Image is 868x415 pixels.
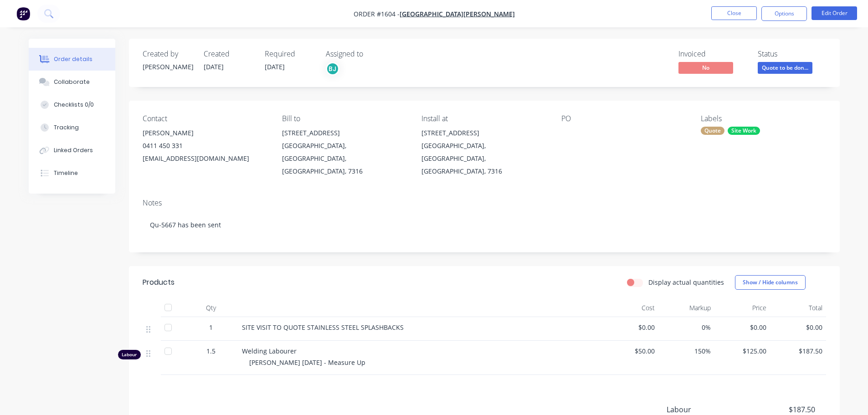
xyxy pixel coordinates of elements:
img: Factory [16,7,30,20]
span: Welding Labourer [242,347,297,355]
button: Order details [29,48,115,71]
button: Checklists 0/0 [29,93,115,116]
div: 0411 450 331 [143,139,267,152]
div: Timeline [54,169,78,177]
span: Order #1604 - [354,10,400,18]
div: Quote [701,127,724,135]
span: [PERSON_NAME] [DATE] - Measure Up [249,358,365,367]
span: Quote to be don... [758,62,812,73]
div: Checklists 0/0 [54,101,94,109]
button: Timeline [29,162,115,184]
span: SITE VISIT TO QUOTE STAINLESS STEEL SPLASHBACKS [242,323,404,332]
div: Tracking [54,123,79,132]
div: Price [714,299,770,317]
a: [GEOGRAPHIC_DATA][PERSON_NAME] [400,10,515,18]
div: [EMAIL_ADDRESS][DOMAIN_NAME] [143,152,267,165]
div: Install at [421,114,546,123]
div: Products [143,277,175,288]
label: Display actual quantities [648,277,724,287]
div: [PERSON_NAME]0411 450 331[EMAIL_ADDRESS][DOMAIN_NAME] [143,127,267,165]
div: Order details [54,55,92,63]
span: $0.00 [718,323,767,332]
div: Status [758,50,826,58]
div: Site Work [728,127,760,135]
div: [PERSON_NAME] [143,127,267,139]
span: 1.5 [206,346,216,356]
div: Invoiced [678,50,747,58]
span: No [678,62,733,73]
div: PO [561,114,686,123]
div: Linked Orders [54,146,93,154]
div: Contact [143,114,267,123]
div: [STREET_ADDRESS][GEOGRAPHIC_DATA], [GEOGRAPHIC_DATA], [GEOGRAPHIC_DATA], 7316 [421,127,546,178]
span: $187.50 [774,346,822,356]
div: Notes [143,199,826,207]
div: [STREET_ADDRESS][GEOGRAPHIC_DATA], [GEOGRAPHIC_DATA], [GEOGRAPHIC_DATA], 7316 [282,127,407,178]
div: [PERSON_NAME] [143,62,193,72]
div: [STREET_ADDRESS] [282,127,407,139]
span: $0.00 [606,323,655,332]
div: Qty [184,299,238,317]
div: Total [770,299,826,317]
div: Markup [658,299,714,317]
div: Collaborate [54,78,90,86]
button: Options [761,6,807,21]
span: $50.00 [606,346,655,356]
div: [STREET_ADDRESS] [421,127,546,139]
button: Quote to be don... [758,62,812,76]
span: 1 [209,323,213,332]
span: Labour [667,404,748,415]
button: Close [711,6,757,20]
span: 0% [662,323,711,332]
div: Labour [118,350,141,359]
span: [DATE] [204,62,224,71]
button: Collaborate [29,71,115,93]
div: Bill to [282,114,407,123]
span: $125.00 [718,346,767,356]
button: Show / Hide columns [735,275,806,290]
span: [DATE] [265,62,285,71]
button: Tracking [29,116,115,139]
span: $187.50 [747,404,815,415]
span: $0.00 [774,323,822,332]
div: Created [204,50,254,58]
div: Created by [143,50,193,58]
span: 150% [662,346,711,356]
div: [GEOGRAPHIC_DATA], [GEOGRAPHIC_DATA], [GEOGRAPHIC_DATA], 7316 [282,139,407,178]
div: Assigned to [326,50,417,58]
div: [GEOGRAPHIC_DATA], [GEOGRAPHIC_DATA], [GEOGRAPHIC_DATA], 7316 [421,139,546,178]
button: BJ [326,62,339,76]
div: Qu-5667 has been sent [143,211,826,239]
button: Linked Orders [29,139,115,162]
button: Edit Order [812,6,857,20]
div: Cost [603,299,659,317]
div: Labels [701,114,826,123]
div: Required [265,50,315,58]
